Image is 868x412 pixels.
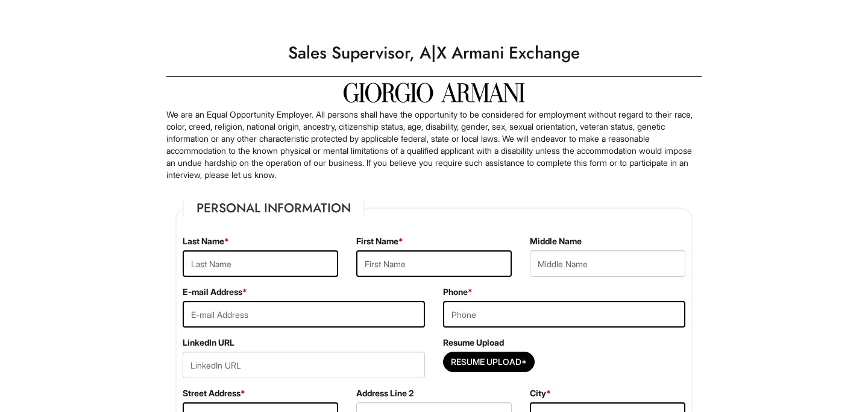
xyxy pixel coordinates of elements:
label: Street Address [183,387,245,399]
label: Last Name [183,235,229,247]
input: Middle Name [530,250,685,277]
label: First Name [356,235,403,247]
h1: Sales Supervisor, A|X Armani Exchange [160,36,708,70]
button: Resume Upload*Resume Upload* [443,352,535,372]
input: First Name [356,250,512,277]
input: Phone [443,301,685,328]
legend: Personal Information [183,199,365,217]
label: LinkedIn URL [183,337,234,349]
label: Address Line 2 [356,387,414,399]
input: LinkedIn URL [183,352,425,378]
input: Last Name [183,250,338,277]
label: Middle Name [530,235,582,247]
label: Phone [443,286,473,298]
label: Resume Upload [443,337,504,349]
img: Giorgio Armani [344,83,524,103]
label: City [530,387,551,399]
input: E-mail Address [183,301,425,328]
label: E-mail Address [183,286,247,298]
p: We are an Equal Opportunity Employer. All persons shall have the opportunity to be considered for... [166,109,702,181]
